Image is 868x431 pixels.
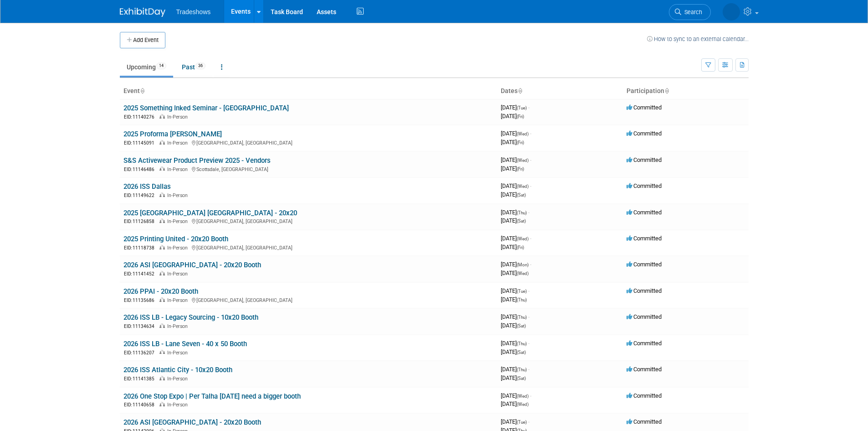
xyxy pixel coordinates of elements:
[517,218,526,223] span: (Sat)
[517,394,529,399] span: (Wed)
[167,297,190,303] span: In-Person
[528,418,529,425] span: -
[517,367,527,372] span: (Thu)
[627,366,662,373] span: Committed
[501,244,524,250] span: [DATE]
[623,83,749,99] th: Participation
[528,366,529,373] span: -
[159,218,165,223] img: In-Person Event
[501,191,526,198] span: [DATE]
[627,340,662,347] span: Committed
[627,182,662,189] span: Committed
[681,9,702,16] span: Search
[501,374,526,381] span: [DATE]
[123,139,493,146] div: [GEOGRAPHIC_DATA], [GEOGRAPHIC_DATA]
[517,105,527,110] span: (Tue)
[140,87,144,94] a: Sort by Event Name
[517,350,526,355] span: (Sat)
[530,156,531,163] span: -
[501,392,531,399] span: [DATE]
[159,376,165,380] img: In-Person Event
[123,287,198,296] a: 2026 PPAI - 20x20 Booth
[120,83,497,99] th: Event
[501,156,531,163] span: [DATE]
[530,392,531,399] span: -
[528,104,529,111] span: -
[517,192,526,197] span: (Sat)
[123,182,171,191] a: 2026 ISS Dallas
[517,420,527,425] span: (Tue)
[159,140,165,145] img: In-Person Event
[124,114,158,119] span: EID: 11140276
[159,350,165,354] img: In-Person Event
[159,402,165,406] img: In-Person Event
[167,350,190,356] span: In-Person
[517,271,529,276] span: (Wed)
[501,418,529,425] span: [DATE]
[120,32,165,48] button: Add Event
[530,261,531,268] span: -
[124,298,158,303] span: EID: 11135686
[627,104,662,111] span: Committed
[120,8,165,17] img: ExhibitDay
[124,324,158,329] span: EID: 11134634
[124,376,158,381] span: EID: 11141385
[664,87,669,94] a: Sort by Participation Type
[501,400,529,407] span: [DATE]
[528,313,529,320] span: -
[627,287,662,294] span: Committed
[517,245,524,250] span: (Fri)
[517,341,527,346] span: (Thu)
[156,62,166,69] span: 14
[123,235,228,243] a: 2025 Printing United - 20x20 Booth
[627,313,662,320] span: Committed
[517,262,529,267] span: (Mon)
[627,392,662,399] span: Committed
[627,156,662,163] span: Committed
[123,418,261,426] a: 2026 ASI [GEOGRAPHIC_DATA] - 20x20 Booth
[627,130,662,137] span: Committed
[124,350,158,355] span: EID: 11136207
[123,340,247,348] a: 2026 ISS LB - Lane Seven - 40 x 50 Booth
[517,236,529,241] span: (Wed)
[167,140,190,146] span: In-Person
[528,287,529,294] span: -
[124,140,158,145] span: EID: 11145091
[517,114,524,119] span: (Fri)
[167,218,190,224] span: In-Person
[501,130,531,137] span: [DATE]
[195,62,205,69] span: 36
[167,402,190,408] span: In-Person
[530,182,531,189] span: -
[517,315,527,320] span: (Thu)
[669,4,711,20] a: Search
[501,366,529,373] span: [DATE]
[501,348,526,355] span: [DATE]
[124,167,158,172] span: EID: 11146486
[123,244,493,251] div: [GEOGRAPHIC_DATA], [GEOGRAPHIC_DATA]
[501,340,529,347] span: [DATE]
[167,245,190,251] span: In-Person
[501,165,524,172] span: [DATE]
[501,113,524,119] span: [DATE]
[167,166,190,172] span: In-Person
[123,392,301,400] a: 2026 One Stop Expo | Per Talha [DATE] need a bigger booth
[627,261,662,268] span: Committed
[124,245,158,250] span: EID: 11118738
[159,323,165,328] img: In-Person Event
[167,114,190,120] span: In-Person
[124,193,158,198] span: EID: 11149622
[518,87,522,94] a: Sort by Start Date
[528,340,529,347] span: -
[517,184,529,189] span: (Wed)
[517,402,529,407] span: (Wed)
[501,104,529,111] span: [DATE]
[123,209,297,217] a: 2025 [GEOGRAPHIC_DATA] [GEOGRAPHIC_DATA] - 20x20
[167,271,190,277] span: In-Person
[517,323,526,328] span: (Sat)
[501,270,529,276] span: [DATE]
[124,271,158,276] span: EID: 11141452
[124,402,158,407] span: EID: 11140658
[517,297,527,302] span: (Thu)
[123,104,289,112] a: 2025 Something Inked Seminar - [GEOGRAPHIC_DATA]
